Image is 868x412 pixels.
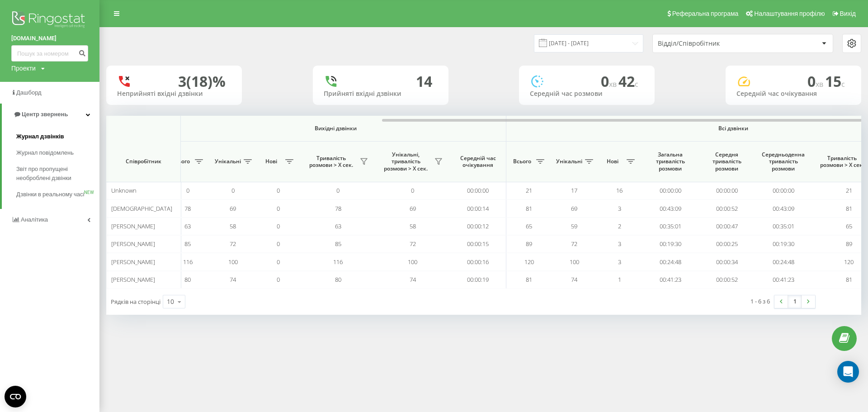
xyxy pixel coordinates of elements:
img: Ringostat logo [11,9,88,32]
span: 59 [571,222,577,230]
span: 0 [601,71,618,91]
td: 00:00:14 [450,199,506,217]
td: 00:35:01 [642,218,698,235]
div: 10 [167,297,174,306]
span: 69 [230,204,236,213]
td: 00:43:09 [755,199,811,217]
span: 0 [277,240,280,248]
td: 00:19:30 [642,235,698,253]
span: 63 [335,222,341,230]
span: [DEMOGRAPHIC_DATA] [111,204,172,213]
span: Вихідні дзвінки [186,125,485,132]
span: Тривалість розмови > Х сек. [816,155,868,169]
td: 00:00:00 [450,182,506,199]
span: Загальна тривалість розмови [649,151,692,172]
span: 0 [277,222,280,230]
td: 00:41:23 [755,271,811,289]
span: 1 [618,275,621,284]
span: 3 [618,258,621,266]
span: 74 [571,275,577,284]
span: 21 [846,186,852,194]
span: 21 [526,186,532,194]
span: 16 [616,186,623,194]
a: Журнал дзвінків [16,128,99,145]
span: 100 [408,258,417,266]
span: 15 [825,71,845,91]
span: 0 [231,186,235,194]
span: хв [609,79,618,89]
span: Середня тривалість розмови [705,151,748,172]
span: 120 [844,258,854,266]
span: 74 [410,275,416,284]
span: 85 [335,240,341,248]
a: 1 [788,295,802,308]
td: 00:24:48 [642,253,698,270]
span: 116 [333,258,343,266]
span: c [841,79,845,89]
span: Дашборд [16,89,42,96]
span: 69 [410,204,416,213]
td: 00:00:47 [698,218,755,235]
span: Унікальні [215,158,241,165]
span: 58 [230,222,236,230]
span: Середньоденна тривалість розмови [762,151,805,172]
td: 00:24:48 [755,253,811,270]
a: Журнал повідомлень [16,145,99,161]
span: 0 [277,186,280,194]
a: Звіт про пропущені необроблені дзвінки [16,161,99,186]
div: Відділ/Співробітник [658,40,766,47]
span: Звіт про пропущені необроблені дзвінки [16,165,95,183]
div: Середній час очікування [736,90,850,98]
span: Центр звернень [22,111,68,118]
span: 3 [618,204,621,213]
span: 2 [618,222,621,230]
div: Середній час розмови [530,90,644,98]
span: [PERSON_NAME] [111,258,155,266]
span: 42 [618,71,638,91]
span: 89 [526,240,532,248]
td: 00:00:12 [450,218,506,235]
span: 0 [336,186,340,194]
div: 3 (18)% [178,73,226,90]
span: Всього [170,158,192,165]
input: Пошук за номером [11,45,88,62]
span: Аналiтика [21,216,48,223]
span: 80 [184,275,191,284]
td: 00:00:00 [755,182,811,199]
span: c [635,79,638,89]
span: 72 [230,240,236,248]
span: 58 [410,222,416,230]
a: Дзвінки в реальному часіNEW [16,186,99,203]
span: 0 [277,275,280,284]
td: 00:41:23 [642,271,698,289]
span: 100 [228,258,238,266]
span: 116 [183,258,193,266]
span: 78 [335,204,341,213]
span: Вихід [840,10,856,17]
span: Середній час очікування [457,155,499,169]
span: 81 [526,204,532,213]
div: Open Intercom Messenger [837,361,859,383]
div: Неприйняті вхідні дзвінки [117,90,231,98]
span: 0 [807,71,825,91]
span: Налаштування профілю [754,10,825,17]
span: [PERSON_NAME] [111,222,155,230]
div: 14 [416,73,432,90]
span: 81 [846,204,852,213]
td: 00:35:01 [755,218,811,235]
span: 69 [571,204,577,213]
span: 3 [618,240,621,248]
td: 00:00:52 [698,199,755,217]
button: Open CMP widget [5,386,26,407]
span: 78 [184,204,191,213]
span: 89 [846,240,852,248]
td: 00:00:00 [642,182,698,199]
span: 0 [277,204,280,213]
span: 80 [335,275,341,284]
span: Тривалість розмови > Х сек. [305,155,357,169]
span: 65 [846,222,852,230]
span: [PERSON_NAME] [111,275,155,284]
span: 74 [230,275,236,284]
td: 00:00:19 [450,271,506,289]
td: 00:19:30 [755,235,811,253]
